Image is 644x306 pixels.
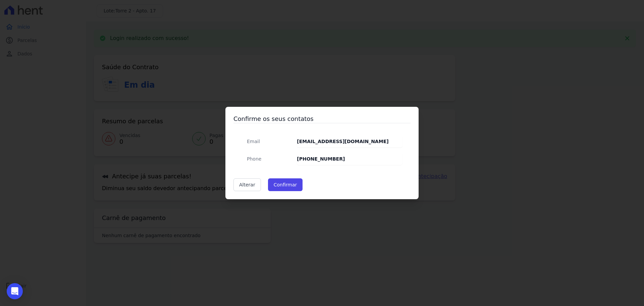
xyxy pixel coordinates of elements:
h3: Confirme os seus contatos [233,115,411,123]
a: Alterar [233,178,261,191]
button: Confirmar [268,178,303,191]
strong: [PHONE_NUMBER] [297,156,345,162]
span: translation missing: pt-BR.public.contracts.modal.confirmation.phone [247,156,261,162]
strong: [EMAIL_ADDRESS][DOMAIN_NAME] [297,139,388,144]
div: Open Intercom Messenger [7,283,23,299]
span: translation missing: pt-BR.public.contracts.modal.confirmation.email [247,139,260,144]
